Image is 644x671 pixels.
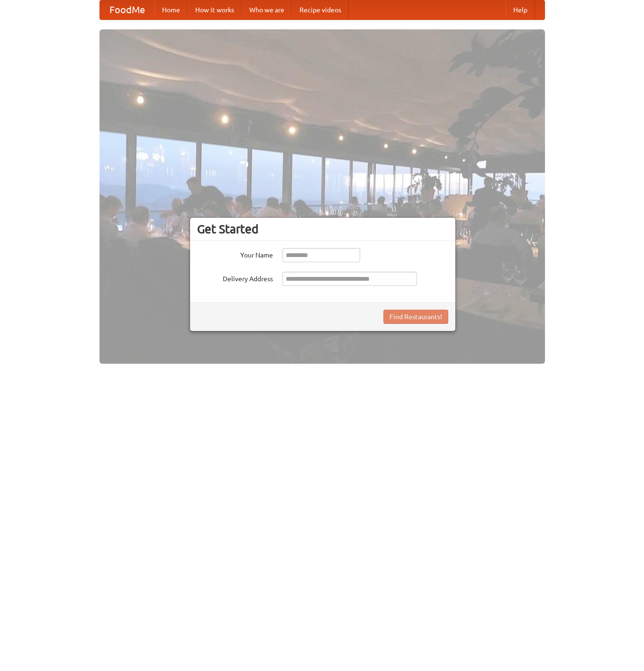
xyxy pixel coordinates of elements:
[154,0,188,19] a: Home
[188,0,242,19] a: How it works
[383,310,448,324] button: Find Restaurants!
[197,272,273,284] label: Delivery Address
[197,222,448,236] h3: Get Started
[100,0,154,19] a: FoodMe
[242,0,292,19] a: Who we are
[197,248,273,260] label: Your Name
[292,0,349,19] a: Recipe videos
[506,0,535,19] a: Help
